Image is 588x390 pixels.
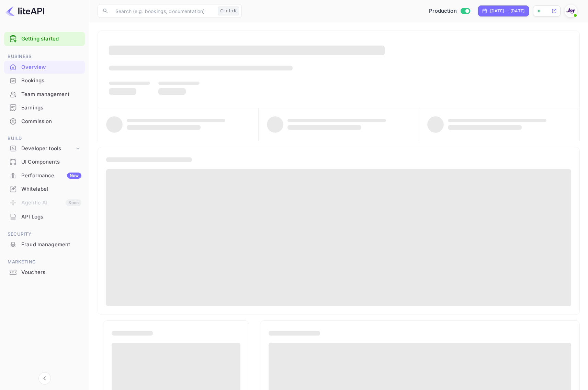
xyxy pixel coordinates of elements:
[21,104,81,112] div: Earnings
[426,7,473,15] div: Switch to Sandbox mode
[218,7,239,15] div: Ctrl+K
[21,185,81,193] div: Whitelabel
[4,53,85,60] span: Business
[4,32,85,46] div: Getting started
[4,101,85,114] a: Earnings
[4,61,85,74] div: Overview
[4,143,85,155] div: Developer tools
[4,155,85,168] a: UI Components
[21,241,81,249] div: Fraud management
[21,172,81,180] div: Performance
[21,145,75,153] div: Developer tools
[21,158,81,166] div: UI Components
[490,8,524,14] div: [DATE] — [DATE]
[21,91,81,98] div: Team management
[4,182,85,195] a: Whitelabel
[21,269,81,276] div: Vouchers
[4,135,85,142] span: Build
[565,5,576,16] img: With Joy
[4,258,85,266] span: Marketing
[4,266,85,279] a: Vouchers
[4,210,85,224] div: API Logs
[4,155,85,169] div: UI Components
[4,266,85,279] div: Vouchers
[4,231,85,238] span: Security
[38,372,51,385] button: Collapse navigation
[429,7,457,15] span: Production
[4,182,85,196] div: Whitelabel
[4,115,85,128] div: Commission
[4,169,85,182] a: PerformanceNew
[4,74,85,87] a: Bookings
[4,88,85,101] a: Team management
[4,238,85,251] a: Fraud management
[21,77,81,85] div: Bookings
[111,4,215,18] input: Search (e.g. bookings, documentation)
[4,61,85,73] a: Overview
[21,213,81,221] div: API Logs
[5,5,44,16] img: LiteAPI logo
[478,5,529,16] div: Click to change the date range period
[4,210,85,223] a: API Logs
[21,35,81,43] a: Getting started
[21,118,81,126] div: Commission
[67,173,81,179] div: New
[21,63,81,71] div: Overview
[4,88,85,101] div: Team management
[4,115,85,128] a: Commission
